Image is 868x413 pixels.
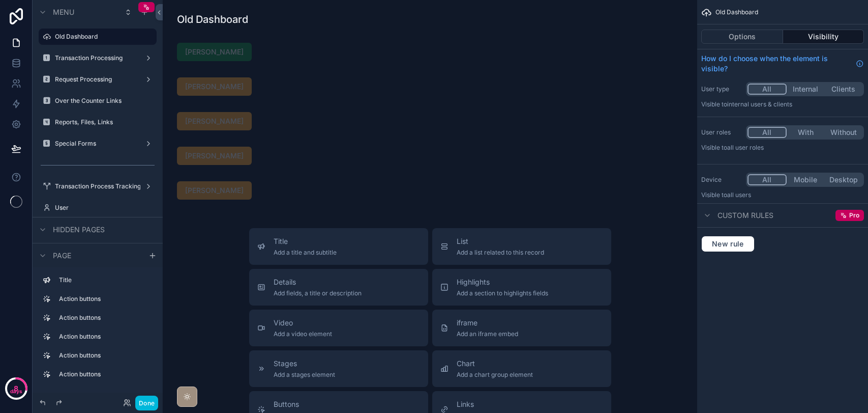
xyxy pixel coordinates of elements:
[274,371,335,379] span: Add a stages element
[274,399,345,409] span: Buttons
[701,30,783,44] button: Options
[787,174,825,185] button: Mobile
[824,127,862,138] button: Without
[457,236,544,246] span: List
[274,289,362,297] span: Add fields, a title or description
[787,127,825,138] button: With
[274,249,337,257] span: Add a title and subtitle
[53,225,105,235] span: Hidden pages
[59,276,148,284] label: Title
[701,128,742,136] label: User roles
[55,75,136,84] label: Request Processing
[708,239,748,249] span: New rule
[59,351,148,360] label: Action buttons
[55,182,140,190] label: Transaction Process Tracking
[715,8,758,16] span: Old Dashboard
[787,84,825,95] button: Internal
[432,310,611,346] button: iframeAdd an iframe embed
[824,84,862,95] button: Clients
[432,350,611,387] button: ChartAdd a chart group element
[701,176,742,184] label: Device
[10,388,22,396] p: days
[432,269,611,306] button: HighlightsAdd a section to highlights fields
[59,295,148,303] label: Action buttons
[783,30,864,44] button: Visibility
[457,371,533,379] span: Add a chart group element
[249,269,428,306] button: DetailsAdd fields, a title or description
[457,277,548,287] span: Highlights
[701,100,864,108] p: Visible to
[457,318,518,328] span: iframe
[701,53,864,74] a: How do I choose when the element is visible?
[274,236,337,246] span: Title
[717,210,773,221] span: Custom rules
[59,333,148,341] label: Action buttons
[59,370,148,378] label: Action buttons
[53,7,74,17] span: Menu
[53,251,71,261] span: Page
[701,53,852,74] span: How do I choose when the element is visible?
[457,330,518,338] span: Add an iframe embed
[55,97,151,105] label: Over the Counter Links
[274,318,332,328] span: Video
[249,310,428,346] button: VideoAdd a video element
[457,249,544,257] span: Add a list related to this record
[457,399,500,409] span: Links
[747,174,787,185] button: All
[432,228,611,265] button: ListAdd a list related to this record
[55,33,151,41] label: Old Dashboard
[14,383,18,394] p: 8
[457,289,548,297] span: Add a section to highlights fields
[55,204,151,212] label: User
[727,100,792,108] span: Internal users & clients
[55,140,136,148] label: Special Forms
[274,330,332,338] span: Add a video element
[701,144,864,152] p: Visible to
[457,359,533,369] span: Chart
[824,174,862,185] button: Desktop
[55,54,136,62] label: Transaction Processing
[59,314,148,322] label: Action buttons
[747,127,787,138] button: All
[701,85,742,93] label: User type
[727,191,751,199] span: all users
[55,118,151,126] label: Reports, Files, Links
[849,211,859,219] span: Pro
[727,144,764,151] span: All user roles
[135,396,158,410] button: Done
[249,350,428,387] button: StagesAdd a stages element
[747,84,787,95] button: All
[274,359,335,369] span: Stages
[274,277,362,287] span: Details
[701,191,864,199] p: Visible to
[701,236,755,252] button: New rule
[249,228,428,265] button: TitleAdd a title and subtitle
[33,267,163,393] div: scrollable content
